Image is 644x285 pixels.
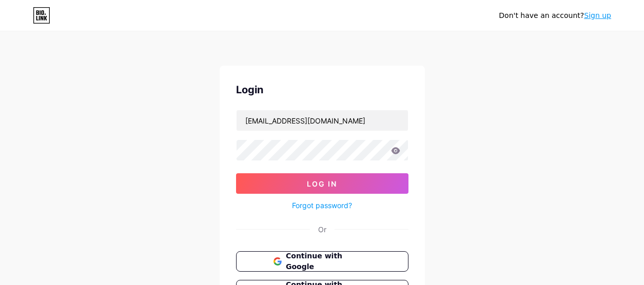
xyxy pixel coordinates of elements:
div: Don't have an account? [499,10,611,21]
span: Log In [307,179,337,188]
button: Continue with Google [236,251,408,272]
a: Forgot password? [292,200,352,211]
button: Log In [236,173,408,194]
div: Or [318,224,326,235]
div: Login [236,82,408,97]
a: Sign up [584,11,611,19]
input: Username [237,110,408,131]
span: Continue with Google [286,251,370,272]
